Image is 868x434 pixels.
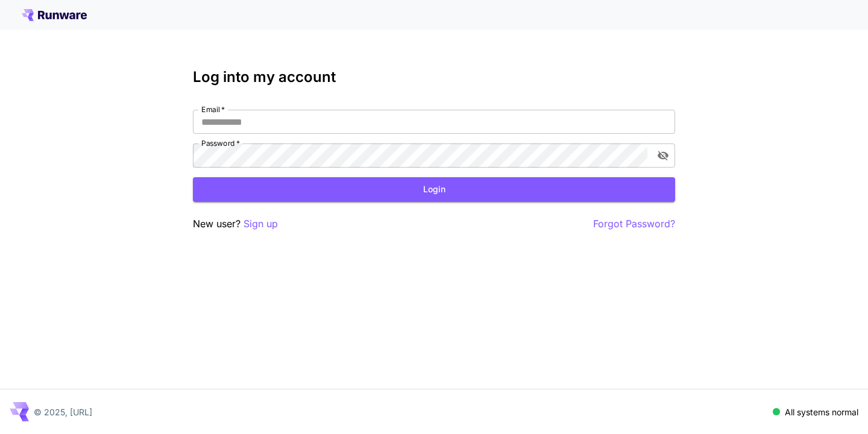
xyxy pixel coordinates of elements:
[193,69,675,86] h3: Log into my account
[193,216,278,231] p: New user?
[593,216,675,231] button: Forgot Password?
[34,406,92,418] p: © 2025, [URL]
[652,145,674,166] button: toggle password visibility
[193,177,675,202] button: Login
[201,138,240,148] label: Password
[201,104,225,115] label: Email
[785,406,858,418] p: All systems normal
[244,216,278,231] button: Sign up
